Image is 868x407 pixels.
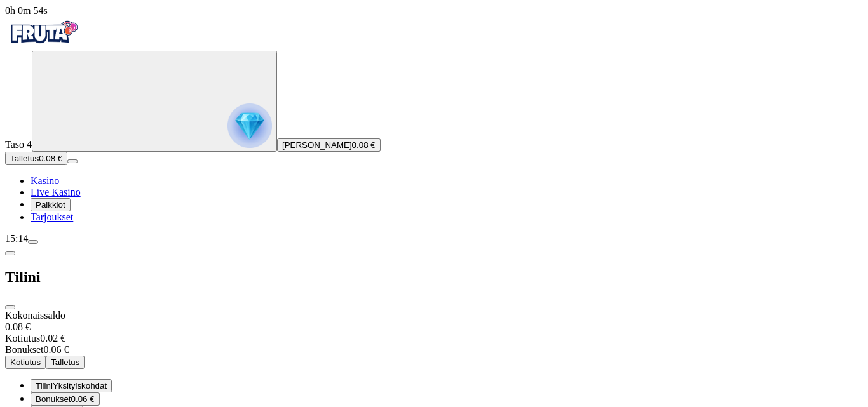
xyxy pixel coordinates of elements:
a: gift-inverted iconTarjoukset [31,211,73,222]
img: Fruta [5,17,81,48]
button: chevron-left icon [5,251,15,255]
button: reward iconPalkkiot [31,198,71,211]
span: Yksityiskohdat [53,381,107,390]
button: Talletus [46,356,85,369]
button: menu [67,159,78,163]
button: Talletusplus icon0.08 € [5,152,67,165]
button: Kotiutus [5,356,46,369]
span: 15:14 [5,233,28,244]
span: Bonukset [36,394,71,404]
button: reward progress [32,51,277,152]
button: user-circle iconTiliniYksityiskohdat [31,379,112,392]
img: reward progress [227,103,272,148]
span: Palkkiot [36,200,65,210]
span: Kotiutus [10,357,41,367]
nav: Primary [5,17,863,223]
span: [PERSON_NAME] [282,140,352,150]
div: Kokonaissaldo [5,310,863,333]
h2: Tilini [5,269,863,286]
span: user session time [5,5,48,16]
div: 0.08 € [5,321,863,333]
span: 0.08 € [352,140,376,150]
button: close [5,305,15,309]
span: Bonukset [5,344,43,355]
span: Talletus [10,154,39,163]
a: Fruta [5,39,81,50]
span: Tilini [36,381,53,390]
button: smiley iconBonukset0.06 € [31,392,100,406]
span: Kasino [31,175,59,186]
span: Taso 4 [5,139,32,150]
a: diamond iconKasino [31,175,59,186]
a: poker-chip iconLive Kasino [31,187,81,197]
div: 0.06 € [5,344,863,356]
span: Live Kasino [31,187,81,197]
button: menu [28,240,38,244]
span: Talletus [51,357,79,367]
button: [PERSON_NAME]0.08 € [277,138,381,152]
span: 0.08 € [39,154,62,163]
span: 0.06 € [71,394,95,404]
span: Kotiutus [5,333,40,344]
div: 0.02 € [5,333,863,344]
span: Tarjoukset [31,211,73,222]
